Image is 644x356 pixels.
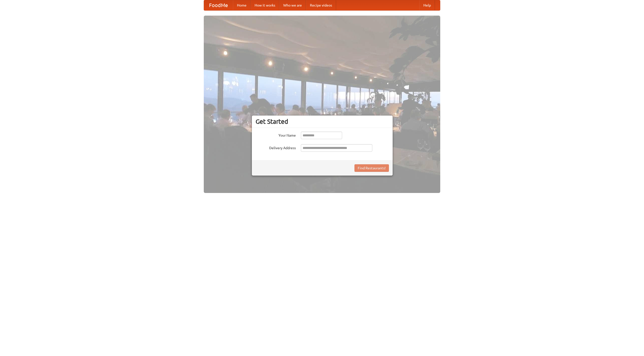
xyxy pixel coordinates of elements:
button: Find Restaurants! [354,164,389,172]
a: Who we are [279,0,306,10]
label: Your Name [256,132,296,138]
a: Recipe videos [306,0,336,10]
a: Help [419,0,435,10]
a: How it works [251,0,279,10]
a: Home [233,0,251,10]
label: Delivery Address [256,144,296,150]
a: FoodMe [204,0,233,10]
h3: Get Started [256,118,389,125]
